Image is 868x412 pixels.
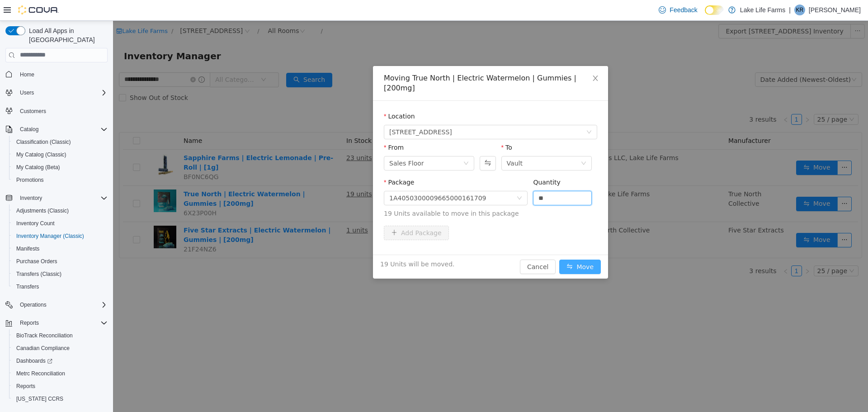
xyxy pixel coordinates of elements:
[9,255,111,268] button: Purchase Orders
[13,393,67,404] a: [US_STATE] CCRS
[705,15,705,15] span: Dark Mode
[9,393,111,405] button: [US_STATE] CCRS
[796,5,804,15] span: KR
[16,87,108,98] span: Users
[16,69,108,80] span: Home
[9,242,111,255] button: Manifests
[16,193,46,204] button: Inventory
[13,343,73,354] a: Canadian Compliance
[2,123,111,136] button: Catalog
[9,342,111,355] button: Canadian Compliance
[16,124,42,135] button: Catalog
[13,218,108,229] span: Inventory Count
[20,89,34,96] span: Users
[267,239,341,248] span: 19 Units will be moved.
[9,355,111,367] a: Dashboards
[16,357,52,365] span: Dashboards
[13,256,108,267] span: Purchase Orders
[271,123,291,130] label: From
[473,109,479,115] i: icon: down
[13,355,108,366] span: Dashboards
[276,104,339,118] span: 4116 17 Mile Road
[13,393,108,404] span: Washington CCRS
[809,5,861,15] p: [PERSON_NAME]
[16,220,55,227] span: Inventory Count
[13,231,108,242] span: Inventory Manager (Classic)
[13,355,56,366] a: Dashboards
[705,5,724,15] input: Dark Mode
[13,381,39,392] a: Reports
[13,231,88,242] a: Inventory Manager (Classic)
[670,5,697,14] span: Feedback
[276,136,311,149] div: Sales Floor
[13,281,42,292] a: Transfers
[271,205,336,219] button: icon: plusAdd Package
[13,149,108,160] span: My Catalog (Classic)
[655,1,701,19] a: Feedback
[470,45,495,71] button: Close
[13,175,47,185] a: Promotions
[740,5,785,15] p: Lake Life Farms
[394,136,410,149] div: Vault
[16,87,38,98] button: Users
[25,26,108,44] span: Load All Apps in [GEOGRAPHIC_DATA]
[9,161,111,174] button: My Catalog (Beta)
[2,86,111,99] button: Users
[367,135,382,150] button: Swap
[16,193,108,204] span: Inventory
[420,170,478,184] input: Quantity
[446,239,488,253] button: icon: swapMove
[13,269,108,279] span: Transfers (Classic)
[13,269,65,279] a: Transfers (Classic)
[271,188,484,198] span: 19 Units available to move in this package
[9,174,111,186] button: Promotions
[20,194,42,202] span: Inventory
[13,330,76,341] a: BioTrack Reconciliation
[13,243,43,254] a: Manifests
[407,239,443,253] button: Cancel
[16,299,50,310] button: Operations
[16,283,39,290] span: Transfers
[9,230,111,242] button: Inventory Manager (Classic)
[13,381,108,392] span: Reports
[16,370,65,377] span: Metrc Reconciliation
[9,136,111,148] button: Classification (Classic)
[479,54,486,61] i: icon: close
[13,162,108,173] span: My Catalog (Beta)
[388,123,399,130] label: To
[16,345,70,352] span: Canadian Compliance
[18,5,59,14] img: Cova
[468,140,473,146] i: icon: down
[16,245,39,252] span: Manifests
[13,243,108,254] span: Manifests
[9,217,111,230] button: Inventory Count
[20,319,39,327] span: Reports
[420,158,448,165] label: Quantity
[271,52,484,72] div: Moving True North | Electric Watermelon | Gummies | [200mg]
[271,92,302,99] label: Location
[16,176,44,184] span: Promotions
[13,218,58,229] a: Inventory Count
[13,368,108,379] span: Metrc Reconciliation
[2,192,111,204] button: Inventory
[16,270,61,278] span: Transfers (Classic)
[13,205,72,216] a: Adjustments (Classic)
[16,138,71,146] span: Classification (Classic)
[276,170,373,184] div: 1A4050300009665000161709
[13,330,108,341] span: BioTrack Reconciliation
[16,258,57,265] span: Purchase Orders
[16,232,84,240] span: Inventory Manager (Classic)
[13,162,64,173] a: My Catalog (Beta)
[16,124,108,135] span: Catalog
[794,5,805,15] div: Kate Rossow
[16,164,60,171] span: My Catalog (Beta)
[16,317,42,328] button: Reports
[2,317,111,329] button: Reports
[9,380,111,393] button: Reports
[16,395,63,403] span: [US_STATE] CCRS
[16,383,35,390] span: Reports
[13,256,61,267] a: Purchase Orders
[2,298,111,311] button: Operations
[350,140,356,146] i: icon: down
[13,205,108,216] span: Adjustments (Classic)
